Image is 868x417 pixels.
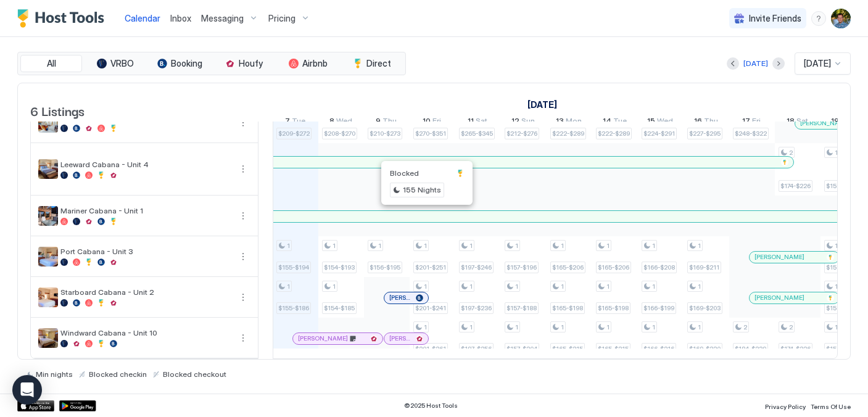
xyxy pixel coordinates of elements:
span: $265-$345 [461,130,493,138]
span: $159-$191 [826,304,856,312]
span: $166-$199 [643,304,674,312]
div: menu [236,249,250,264]
span: 10 [423,116,431,129]
button: Booking [149,55,210,72]
span: Starboard Cabana - Unit 2 [60,287,231,297]
span: 2 [789,323,793,331]
button: More options [236,290,250,305]
span: Tue [292,116,305,129]
a: October 9, 2025 [373,114,400,131]
span: 1 [652,283,655,291]
span: Calendar [125,13,160,23]
span: All [47,58,56,69]
span: $165-$215 [598,345,629,353]
span: $270-$351 [415,130,446,138]
div: listing image [38,159,58,179]
span: [PERSON_NAME] [754,253,804,261]
span: $197-$256 [461,345,492,353]
span: $159-$199 [826,263,857,271]
div: Google Play Store [59,400,96,411]
span: 1 [652,242,655,250]
span: $154-$185 [324,304,355,312]
a: October 14, 2025 [600,114,630,131]
a: Privacy Policy [765,399,806,412]
span: Min nights [36,370,73,379]
a: October 1, 2025 [524,96,560,114]
div: menu [236,290,250,305]
span: Direct [366,58,391,69]
span: $157-$196 [506,263,537,271]
span: 1 [515,323,518,331]
span: 14 [603,116,611,129]
span: 1 [424,242,427,250]
span: $208-$270 [324,130,355,138]
span: $157-$204 [506,345,537,353]
span: 1 [515,283,518,291]
span: © 2025 Host Tools [404,402,458,410]
span: $209-$272 [278,130,310,138]
span: [PERSON_NAME] [298,334,348,342]
div: listing image [38,113,58,133]
span: Mariner Cabana - Unit 1 [60,206,231,215]
span: 1 [606,242,610,250]
span: 8 [329,116,334,129]
div: listing image [38,287,58,307]
span: 15 [647,116,655,129]
span: 18 [787,116,795,129]
a: October 15, 2025 [644,114,676,131]
span: Privacy Policy [765,403,806,410]
span: 1 [424,323,427,331]
a: October 10, 2025 [420,114,444,131]
a: Host Tools Logo [17,9,110,28]
span: VRBO [110,58,134,69]
span: $197-$246 [461,263,492,271]
span: $184-$239 [735,345,766,353]
span: 1 [561,283,564,291]
span: Messaging [201,13,244,24]
button: Airbnb [277,55,339,72]
span: $155-$194 [278,263,309,271]
span: 7 [285,116,290,129]
span: Wed [336,116,352,129]
button: More options [236,208,250,223]
span: Fri [752,116,761,129]
span: $169-$211 [689,263,719,271]
span: 19 [831,116,839,129]
span: 1 [287,242,290,250]
span: $159-$207 [826,345,857,353]
span: 1 [835,149,838,157]
button: More options [236,331,250,345]
span: $154-$193 [324,263,355,271]
a: October 7, 2025 [282,114,308,131]
span: $156-$195 [370,263,400,271]
span: 155 Nights [403,184,441,196]
span: 1 [561,323,564,331]
span: Booking [171,58,202,69]
span: $201-$251 [415,263,446,271]
span: 1 [561,242,564,250]
span: Blocked checkout [163,370,226,379]
a: October 18, 2025 [783,114,811,131]
span: Blocked [390,168,419,178]
span: 1 [698,323,701,331]
span: [PERSON_NAME] [389,294,411,302]
span: $201-$261 [415,345,446,353]
span: 1 [287,283,290,291]
span: $248-$322 [735,130,767,138]
button: Next month [772,57,785,70]
div: menu [236,331,250,345]
span: Airbnb [302,58,328,69]
span: 9 [376,116,381,129]
a: Terms Of Use [811,399,851,412]
div: Open Intercom Messenger [12,375,42,405]
span: Invite Friends [749,13,801,24]
span: Terms Of Use [811,403,851,410]
button: More options [236,249,250,264]
a: App Store [17,400,54,411]
a: Inbox [170,12,191,25]
span: 1 [424,283,427,291]
span: $174-$226 [780,182,811,190]
a: October 13, 2025 [553,114,585,131]
span: 1 [333,283,336,291]
span: $224-$291 [643,130,675,138]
